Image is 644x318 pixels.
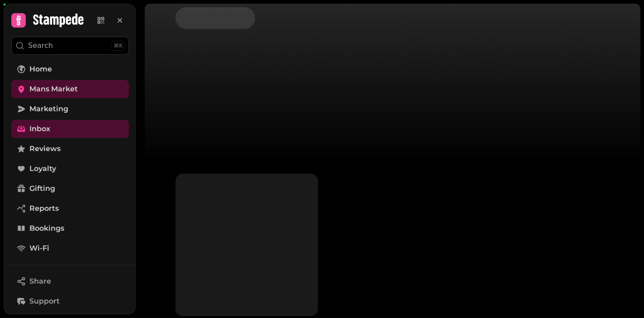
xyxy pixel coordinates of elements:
[11,60,129,78] a: Home
[29,296,60,307] span: Support
[11,239,129,257] a: Wi-Fi
[28,40,53,51] p: Search
[11,120,129,138] a: Inbox
[11,100,129,118] a: Marketing
[11,199,129,218] a: Reports
[29,203,59,214] span: Reports
[11,80,129,98] a: Mans Market
[29,84,78,95] span: Mans Market
[111,41,125,51] div: ⌘K
[29,243,49,254] span: Wi-Fi
[11,272,129,290] button: Share
[29,163,56,174] span: Loyalty
[11,37,129,55] button: Search⌘K
[29,183,55,194] span: Gifting
[29,143,61,154] span: Reviews
[29,223,64,234] span: Bookings
[29,276,51,287] span: Share
[29,64,52,75] span: Home
[29,123,50,134] span: Inbox
[11,160,129,178] a: Loyalty
[11,140,129,158] a: Reviews
[29,104,68,114] span: Marketing
[11,219,129,237] a: Bookings
[11,292,129,310] button: Support
[11,180,129,198] a: Gifting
